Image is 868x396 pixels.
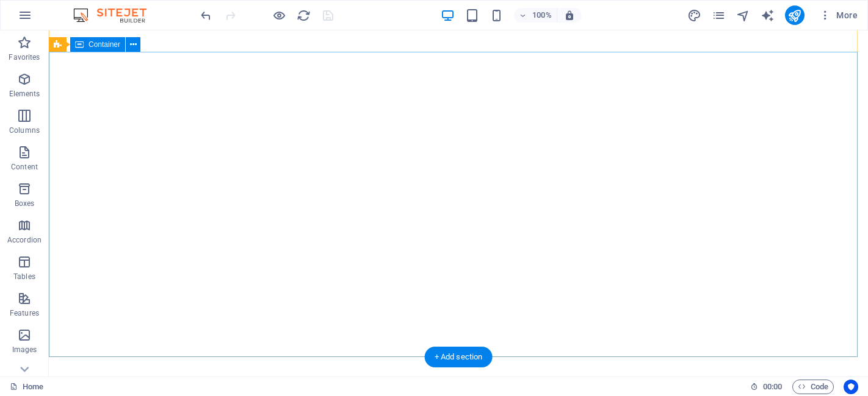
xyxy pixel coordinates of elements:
a: Click to cancel selection. Double-click to open Pages [10,380,43,394]
i: AI Writer [761,9,775,23]
p: Tables [13,272,35,281]
i: Undo: Change background (Ctrl+Z) [199,9,213,23]
span: 00 00 [763,380,782,394]
div: + Add section [425,347,493,367]
h6: Session time [750,380,783,394]
img: Editor Logo [70,8,162,23]
i: Publish [787,9,801,23]
p: Accordion [7,235,42,245]
i: Design (Ctrl+Alt+Y) [687,9,701,23]
span: More [819,9,858,21]
span: Code [798,380,828,394]
p: Images [12,345,37,355]
button: publish [785,5,805,25]
button: More [814,5,863,25]
button: Click here to leave preview mode and continue editing [272,8,286,23]
button: 100% [514,8,557,23]
h6: 100% [532,8,552,23]
span: : [772,382,773,391]
span: Container [89,41,120,48]
button: Code [792,380,834,394]
p: Elements [9,89,40,99]
button: design [687,8,702,23]
p: Boxes [15,199,35,208]
i: Reload page [297,9,311,23]
button: undo [198,8,213,23]
button: navigator [736,8,751,23]
p: Favorites [9,52,40,62]
p: Content [11,162,38,172]
p: Features [10,308,39,318]
button: reload [296,8,311,23]
button: text_generator [761,8,775,23]
button: Usercentrics [844,380,858,394]
p: Columns [9,126,40,135]
button: pages [712,8,726,23]
i: Navigator [736,9,750,23]
i: Pages (Ctrl+Alt+S) [712,9,726,23]
i: On resize automatically adjust zoom level to fit chosen device. [564,10,575,21]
